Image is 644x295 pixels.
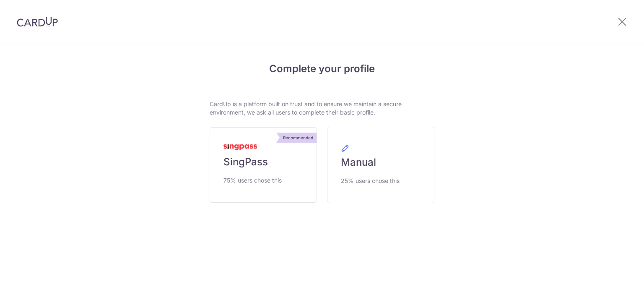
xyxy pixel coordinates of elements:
[210,100,434,117] p: CardUp is a platform built on trust and to ensure we maintain a secure environment, we ask all us...
[223,144,257,150] img: MyInfoLogo
[341,156,376,169] span: Manual
[327,127,434,203] a: Manual 25% users chose this
[280,133,317,143] div: Recommended
[17,17,58,27] img: CardUp
[210,127,317,203] a: Recommended SingPass 75% users chose this
[341,176,400,186] span: 25% users chose this
[223,155,268,169] span: SingPass
[223,175,282,185] span: 75% users chose this
[210,61,434,76] h4: Complete your profile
